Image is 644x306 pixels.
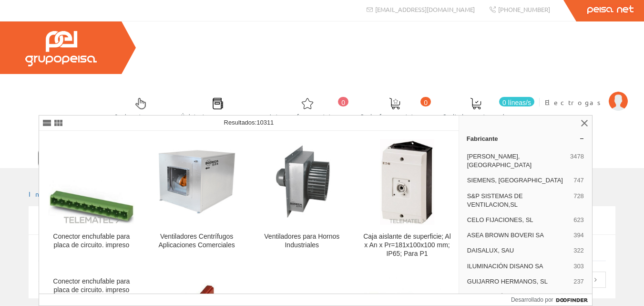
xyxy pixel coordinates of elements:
font: 10311 [256,119,274,126]
font: Conector enchufable para placa de circuito. impreso [53,277,130,294]
a: Caja aislante de superficie; Al x An x Pr=181x100x100 mm; IP65; Para P1 Caja aislante de superfic... [355,131,460,269]
font: 0 [424,99,428,106]
font: [PERSON_NAME], [GEOGRAPHIC_DATA] [467,153,532,169]
font: 623 [573,216,584,223]
a: Ventiladores Centrífugos Aplicaciones Comerciales Ventiladores Centrífugos Aplicaciones Comerciales [144,131,249,269]
font: ASEA BROWN BOVERI SA [467,232,544,239]
img: Ventiladores Centrífugos Aplicaciones Comerciales [154,139,240,225]
font: S&P SISTEMAS DE VENTILACION,SL [467,192,523,208]
font: Mostrando página 1 de 0 páginas [38,274,244,283]
a: Selectores [105,90,171,125]
img: Caja aislante de superficie; Al x An x Pr=181x100x100 mm; IP65; Para P1 [380,139,435,225]
font: Desarrollado por [511,296,553,303]
font: DAISALUX, SAU [467,247,514,254]
font: Ventiladores para Hornos Industriales [264,232,339,249]
font: [PHONE_NUMBER] [498,5,550,13]
font: Caja aislante de superficie; Al x An x Pr=181x100x100 mm; IP65; Para P1 [363,232,451,257]
a: Desarrollado por [511,294,592,306]
font: Últimas compras [181,112,254,119]
font: Ventiladores Centrífugos Aplicaciones Comerciales [158,232,235,249]
font: 0 líneas/s [502,99,531,106]
font: 728 [573,192,584,200]
font: Electrogas [545,98,604,106]
a: Últimas compras [172,90,259,125]
img: Ventiladores para Hornos Industriales [259,139,345,225]
a: Conector enchufable para placa de circuito. impreso Conector enchufable para placa de circuito. i... [39,131,144,269]
a: Ventiladores para Hornos Industriales Ventiladores para Hornos Industriales [249,131,354,269]
font: Arte. favoritos [269,112,346,119]
font: 0 [341,99,345,106]
img: Grupo Peisa [25,31,97,66]
font: Resultados: [224,119,257,126]
a: Electrogas [545,90,628,99]
font: [EMAIL_ADDRESS][DOMAIN_NAME] [375,5,475,13]
font: Pedido actual [443,112,508,119]
font: CELO FIJACIONES, SL [467,216,533,223]
font: Selectores [115,112,166,119]
font: Conector enchufable para placa de circuito. impreso [53,232,130,249]
font: 199 [573,293,584,300]
font: 747 [573,177,584,184]
font: Fabricante [467,135,498,142]
font: 322 [573,247,584,254]
font: Últimos artículos comprados [38,217,219,228]
font: 3478 [570,153,584,160]
font: SIEMENS, [GEOGRAPHIC_DATA] [467,177,563,184]
font: ILUMINACIÓN DISANO SA [467,263,543,270]
img: Conector enchufable para placa de circuito. impreso [49,139,134,225]
font: 303 [573,263,584,270]
font: 394 [573,232,584,239]
font: GUIJARRO HERMANOS, SL [467,278,548,285]
font: 237 [573,278,584,285]
a: Inicio [29,190,69,198]
font: Ped. favoritos [361,112,429,119]
a: Fabricante [459,131,592,146]
a: Página siguiente [585,272,606,288]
